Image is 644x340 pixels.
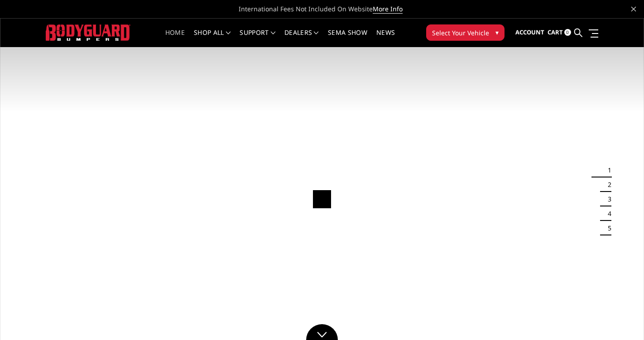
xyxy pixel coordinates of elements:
[373,5,403,14] a: More Info
[432,28,489,38] span: Select Your Vehicle
[602,192,611,206] button: 3 of 5
[46,24,130,41] img: BODYGUARD BUMPERS
[564,29,571,36] span: 0
[602,206,611,221] button: 4 of 5
[602,221,611,235] button: 5 of 5
[165,29,185,47] a: Home
[306,324,338,340] a: Click to Down
[328,29,367,47] a: SEMA Show
[426,24,505,41] button: Select Your Vehicle
[284,29,319,47] a: Dealers
[515,20,544,45] a: Account
[240,29,275,47] a: Support
[376,29,395,47] a: News
[602,163,611,177] button: 1 of 5
[602,177,611,192] button: 2 of 5
[548,20,571,45] a: Cart 0
[515,28,544,36] span: Account
[194,29,231,47] a: shop all
[495,28,499,37] span: ▾
[548,28,563,36] span: Cart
